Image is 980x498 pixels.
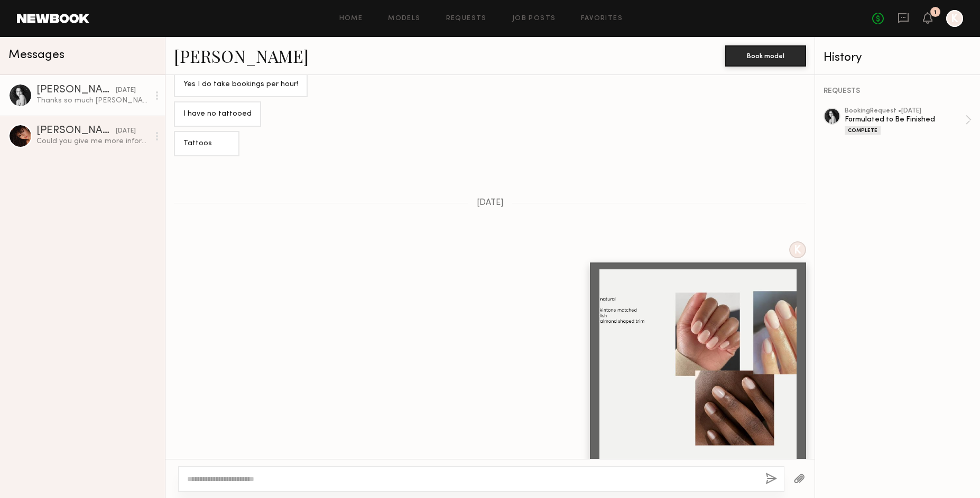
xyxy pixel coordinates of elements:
[824,52,972,64] div: History
[8,49,64,61] span: Messages
[845,115,965,125] div: Formulated to Be Finished
[36,96,149,106] div: Thanks so much [PERSON_NAME]! I got the notification the payment is on its way 🩷
[183,138,230,150] div: Tattoos
[477,199,504,208] span: [DATE]
[116,126,136,136] div: [DATE]
[174,44,309,67] a: [PERSON_NAME]
[512,15,556,22] a: Job Posts
[946,10,963,27] a: K
[725,51,806,60] a: Book model
[116,86,136,96] div: [DATE]
[183,79,298,91] div: Yes I do take bookings per hour!
[36,136,149,146] div: Could you give me more information about the work? Location, rate, what will the mood be like? Wi...
[845,126,881,135] div: Complete
[36,126,116,136] div: [PERSON_NAME]
[183,108,252,120] div: I have no tattooed
[824,88,972,95] div: REQUESTS
[934,10,937,15] div: 1
[388,15,420,22] a: Models
[581,15,623,22] a: Favorites
[446,15,487,22] a: Requests
[845,108,972,135] a: bookingRequest •[DATE]Formulated to Be FinishedComplete
[725,45,806,67] button: Book model
[36,85,116,96] div: [PERSON_NAME]
[845,108,965,115] div: booking Request • [DATE]
[339,15,363,22] a: Home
